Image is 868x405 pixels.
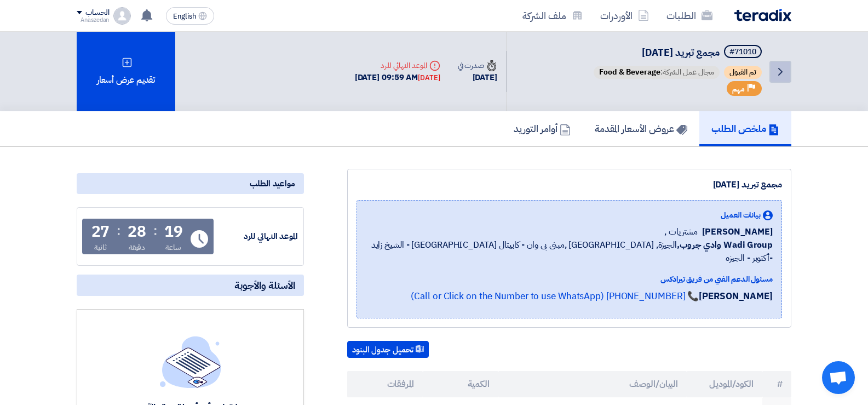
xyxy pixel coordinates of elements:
[642,45,720,60] span: مجمع تبريد [DATE]
[153,221,157,241] div: :
[234,279,295,292] span: الأسئلة والأجوبة
[355,71,440,84] div: [DATE] 09:59 AM
[702,225,773,238] span: [PERSON_NAME]
[347,371,423,397] th: المرفقات
[165,242,181,253] div: ساعة
[591,45,764,60] h5: مجمع تبريد 10/8/2025
[677,238,773,252] b: Wadi Group وادي جروب,
[514,122,571,135] h5: أوامر التوريد
[699,289,773,303] strong: [PERSON_NAME]
[164,224,183,239] div: 19
[85,8,109,18] div: الحساب
[729,48,756,56] div: #71010
[458,60,497,71] div: صدرت في
[583,111,699,146] a: عروض الأسعار المقدمة
[366,238,773,265] span: الجيزة, [GEOGRAPHIC_DATA] ,مبنى بى وان - كابيتال [GEOGRAPHIC_DATA] - الشيخ زايد -أكتوبر - الجيزه
[591,3,658,28] a: الأوردرات
[113,7,131,25] img: profile_test.png
[128,224,146,239] div: 28
[514,3,591,28] a: ملف الشركة
[117,221,120,241] div: :
[173,13,196,20] span: English
[77,32,175,111] div: تقديم عرض أسعار
[498,371,687,397] th: البيان/الوصف
[664,225,698,238] span: مشتريات ,
[594,66,720,79] span: مجال عمل الشركة:
[599,66,660,78] span: Food & Beverage
[366,273,773,285] div: مسئول الدعم الفني من فريق تيرادكس
[734,9,791,21] img: Teradix logo
[94,242,107,253] div: ثانية
[724,66,762,79] span: تم القبول
[711,122,779,135] h5: ملخص الطلب
[91,224,110,239] div: 27
[732,84,745,94] span: مهم
[357,178,782,191] div: مجمع تبريد [DATE]
[822,361,855,394] a: Open chat
[77,173,304,194] div: مواعيد الطلب
[595,122,687,135] h5: عروض الأسعار المقدمة
[418,72,440,83] div: [DATE]
[458,71,497,84] div: [DATE]
[166,7,214,25] button: English
[502,111,583,146] a: أوامر التوريد
[129,242,146,253] div: دقيقة
[411,289,699,303] a: 📞 [PHONE_NUMBER] (Call or Click on the Number to use WhatsApp)
[160,336,221,387] img: empty_state_list.svg
[347,341,429,358] button: تحميل جدول البنود
[216,230,298,243] div: الموعد النهائي للرد
[355,60,440,71] div: الموعد النهائي للرد
[762,371,791,397] th: #
[423,371,498,397] th: الكمية
[699,111,791,146] a: ملخص الطلب
[721,209,761,221] span: بيانات العميل
[687,371,762,397] th: الكود/الموديل
[658,3,721,28] a: الطلبات
[77,17,109,23] div: Anaszedan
